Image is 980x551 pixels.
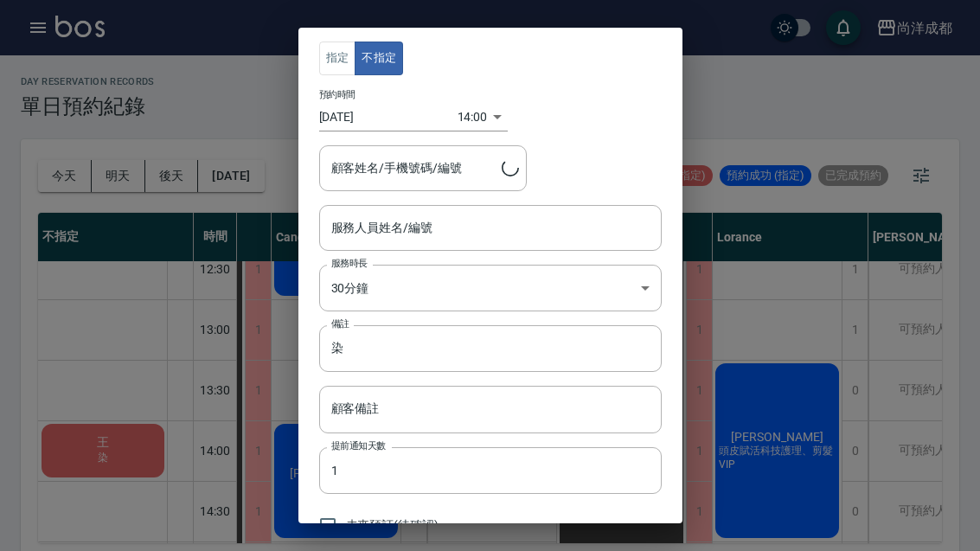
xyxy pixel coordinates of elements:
[355,42,403,75] button: 不指定
[319,103,458,131] input: Choose date, selected date is 2025-10-04
[319,265,662,311] div: 30分鐘
[331,317,349,330] label: 備註
[458,103,488,131] div: 14:00
[331,439,386,452] label: 提前通知天數
[319,42,356,75] button: 指定
[346,516,439,535] span: 未來預訂(待確認)
[331,257,368,270] label: 服務時長
[319,87,355,100] label: 預約時間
